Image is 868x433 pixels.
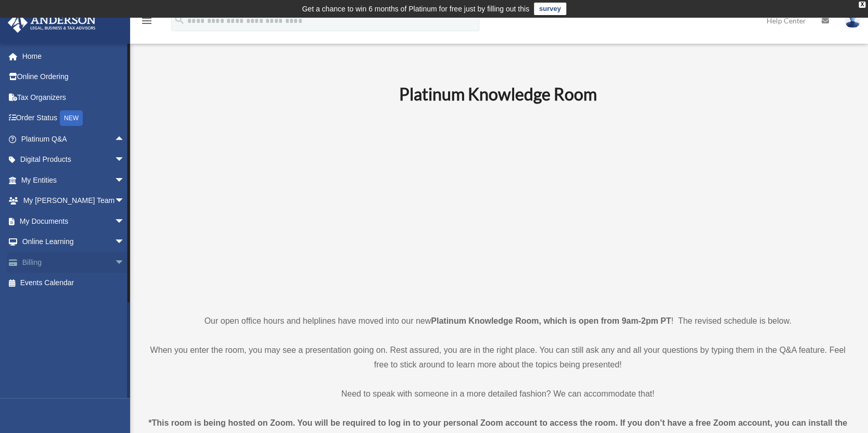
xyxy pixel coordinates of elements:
i: menu [141,15,153,27]
i: search [174,14,185,26]
a: menu [141,18,153,27]
span: arrow_drop_down [114,232,135,253]
a: Billingarrow_drop_down [7,252,141,273]
p: When you enter the room, you may see a presentation going on. Rest assured, you are in the right ... [148,343,847,372]
div: close [859,2,865,8]
a: Home [7,46,141,67]
div: NEW [60,110,83,126]
iframe: 231110_Toby_KnowledgeRoom [342,119,654,295]
a: My Entitiesarrow_drop_down [7,170,141,190]
span: arrow_drop_down [114,190,135,212]
span: arrow_drop_down [114,211,135,232]
b: Platinum Knowledge Room [399,84,597,104]
a: Order StatusNEW [7,108,141,129]
div: Get a chance to win 6 months of Platinum for free just by filling out this [302,3,529,15]
a: Platinum Q&Aarrow_drop_up [7,129,141,149]
span: arrow_drop_up [114,129,135,150]
a: Online Learningarrow_drop_down [7,232,141,252]
span: arrow_drop_down [114,170,135,191]
p: Need to speak with someone in a more detailed fashion? We can accommodate that! [148,387,847,401]
a: My Documentsarrow_drop_down [7,211,141,232]
a: survey [534,3,566,15]
img: Anderson Advisors Platinum Portal [5,12,99,33]
strong: Platinum Knowledge Room, which is open from 9am-2pm PT [431,316,671,325]
a: Tax Organizers [7,87,141,108]
span: arrow_drop_down [114,252,135,273]
a: Events Calendar [7,273,141,294]
a: Digital Productsarrow_drop_down [7,149,141,170]
span: arrow_drop_down [114,149,135,171]
p: Our open office hours and helplines have moved into our new ! The revised schedule is below. [148,314,847,328]
img: User Pic [845,13,860,28]
a: Online Ordering [7,67,141,87]
a: My [PERSON_NAME] Teamarrow_drop_down [7,190,141,211]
